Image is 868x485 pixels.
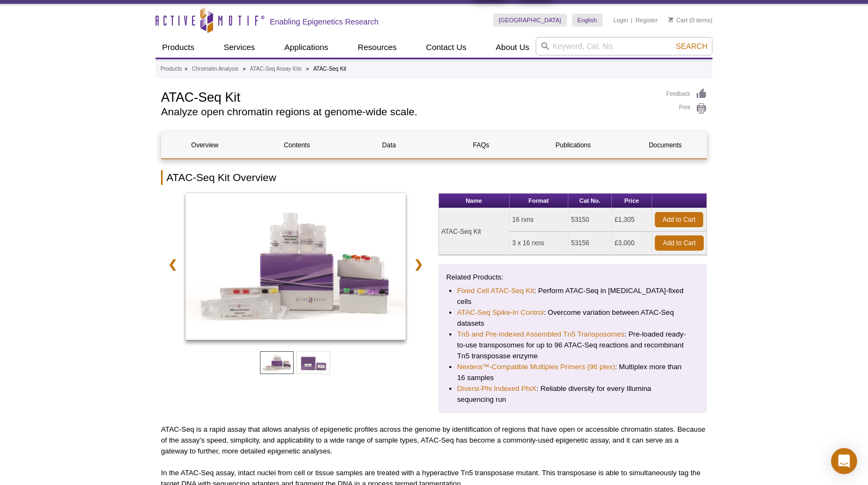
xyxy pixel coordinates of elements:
[568,208,612,232] td: 53150
[161,170,707,185] h2: ATAC-Seq Kit Overview
[306,66,309,72] li: »
[457,329,625,340] a: Tn5 and Pre-indexed Assembled Tn5 Transposomes
[457,329,689,362] li: : Pre-loaded ready-to-use transposomes for up to 96 ATAC-Seq reactions and recombinant Tn5 transp...
[666,88,707,100] a: Feedback
[510,208,568,232] td: 16 rxns
[530,132,616,158] a: Publications
[217,37,262,58] a: Services
[270,17,379,27] h2: Enabling Epigenetics Research
[668,16,687,24] a: Cart
[161,424,707,457] p: ATAC-Seq is a rapid assay that allows analysis of epigenetic profiles across the genome by identi...
[346,132,432,158] a: Data
[439,194,510,208] th: Name
[161,107,655,117] h2: Analyze open chromatin regions at genome-wide scale.
[831,448,857,474] div: Open Intercom Messenger
[536,37,712,55] input: Keyword, Cat. No.
[631,14,633,27] li: |
[313,66,346,72] li: ATAC-Seq Kit
[668,17,673,22] img: Your Cart
[278,37,335,58] a: Applications
[351,37,404,58] a: Resources
[457,383,537,394] a: Diversi-Phi Indexed PhiX
[489,37,536,58] a: About Us
[407,252,430,277] a: ❯
[184,66,188,72] li: »
[493,14,567,27] a: [GEOGRAPHIC_DATA]
[622,132,709,158] a: Documents
[162,132,248,158] a: Overview
[612,194,652,208] th: Price
[510,194,568,208] th: Format
[613,16,628,24] a: Login
[253,132,340,158] a: Contents
[447,272,699,283] p: Related Products:
[666,103,707,115] a: Print
[568,194,612,208] th: Cat No.
[156,37,201,58] a: Products
[457,362,689,383] li: : Multiplex more than 16 samples
[572,14,603,27] a: English
[185,193,406,340] img: ATAC-Seq Kit
[161,252,184,277] a: ❮
[676,42,708,51] span: Search
[161,88,655,104] h1: ATAC-Seq Kit
[250,64,302,74] a: ATAC-Seq Assay Kits
[635,16,658,24] a: Register
[668,14,712,27] li: (0 items)
[243,66,246,72] li: »
[438,132,524,158] a: FAQs
[457,307,689,329] li: : Overcome variation between ATAC-Seq datasets
[612,208,652,232] td: £1,305
[457,285,535,296] a: Fixed Cell ATAC-Seq Kit
[457,362,615,372] a: Nextera™-Compatible Multiplex Primers (96 plex)
[612,232,652,255] td: £3,000
[160,64,182,74] a: Products
[673,41,711,51] button: Search
[457,285,689,307] li: : Perform ATAC-Seq in [MEDICAL_DATA]-fixed cells
[457,307,544,318] a: ATAC-Seq Spike-In Control
[419,37,473,58] a: Contact Us
[457,383,689,405] li: : Reliable diversity for every Illumina sequencing run
[185,193,406,343] a: ATAC-Seq Kit
[568,232,612,255] td: 53156
[439,208,510,255] td: ATAC-Seq Kit
[192,64,239,74] a: Chromatin Analysis
[655,235,704,251] a: Add to Cart
[655,212,703,227] a: Add to Cart
[510,232,568,255] td: 3 x 16 rxns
